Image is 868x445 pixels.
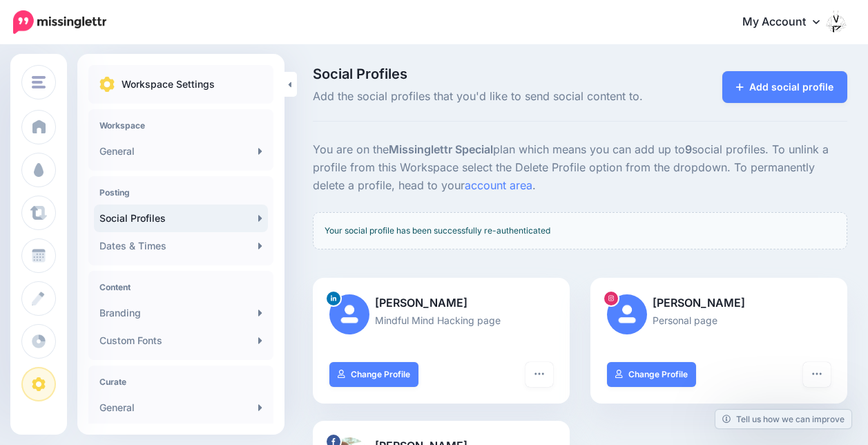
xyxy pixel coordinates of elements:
[729,6,847,39] a: My Account
[13,10,106,34] img: Missinglettr
[94,138,268,165] a: General
[313,88,662,106] span: Add the social profiles that you'd like to send social content to.
[722,71,847,103] a: Add social profile
[607,294,831,312] p: [PERSON_NAME]
[32,76,46,88] img: menu.png
[685,142,692,156] b: 9
[94,232,268,260] a: Dates & Times
[607,294,647,334] img: user_default_image.png
[329,312,553,328] p: Mindful Mind Hacking page
[313,141,847,195] p: You are on the plan which means you can add up to social profiles. To unlink a profile from this ...
[94,394,268,422] a: General
[94,205,268,232] a: Social Profiles
[329,294,553,312] p: [PERSON_NAME]
[607,362,696,387] a: Change Profile
[99,377,262,387] h4: Curate
[389,142,493,156] b: Missinglettr Special
[607,312,831,328] p: Personal page
[329,294,369,334] img: user_default_image.png
[99,77,115,92] img: settings.png
[99,120,262,131] h4: Workspace
[122,76,215,93] p: Workspace Settings
[99,282,262,292] h4: Content
[715,410,851,428] a: Tell us how we can improve
[94,327,268,354] a: Custom Fonts
[329,362,418,387] a: Change Profile
[99,187,262,198] h4: Posting
[465,178,532,192] a: account area
[313,212,847,249] div: Your social profile has been successfully re-authenticated
[94,299,268,327] a: Branding
[313,67,662,81] span: Social Profiles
